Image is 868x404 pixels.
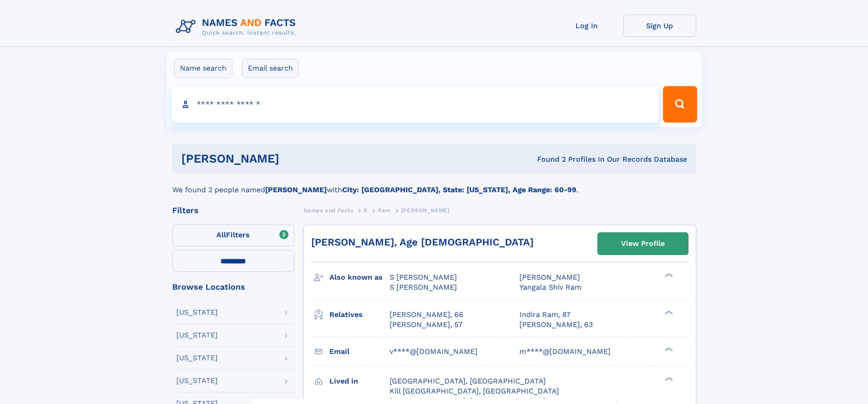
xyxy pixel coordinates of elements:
[550,15,623,37] a: Log In
[390,273,457,281] span: S [PERSON_NAME]
[519,283,581,291] span: Yangala Shiv Ram
[390,320,462,330] a: [PERSON_NAME], 57
[663,309,673,315] div: ❯
[623,15,696,37] a: Sign Up
[598,233,688,255] a: View Profile
[329,344,390,359] h3: Email
[390,283,457,291] span: S [PERSON_NAME]
[265,185,327,194] b: [PERSON_NAME]
[663,272,673,278] div: ❯
[176,332,218,339] div: [US_STATE]
[401,207,450,214] span: [PERSON_NAME]
[519,310,570,320] a: Indira Ram, 87
[329,270,390,285] h3: Also known as
[172,225,294,246] label: Filters
[390,377,546,385] span: [GEOGRAPHIC_DATA], [GEOGRAPHIC_DATA]
[172,174,696,195] div: We found 2 people named with .
[174,59,232,78] label: Name search
[181,153,408,164] h1: [PERSON_NAME]
[390,310,463,320] a: [PERSON_NAME], 66
[519,320,593,330] a: [PERSON_NAME], 63
[171,86,659,123] input: search input
[242,59,299,78] label: Email search
[172,283,294,291] div: Browse Locations
[303,205,354,216] a: Names and Facts
[364,205,368,216] a: R
[621,233,665,254] div: View Profile
[176,354,218,362] div: [US_STATE]
[390,387,559,395] span: Kill [GEOGRAPHIC_DATA], [GEOGRAPHIC_DATA]
[329,307,390,322] h3: Relatives
[519,273,580,281] span: [PERSON_NAME]
[329,373,390,389] h3: Lived in
[663,86,697,123] button: Search Button
[364,207,368,214] span: R
[216,230,226,239] span: All
[342,185,576,194] b: City: [GEOGRAPHIC_DATA], State: [US_STATE], Age Range: 60-99
[172,206,294,215] div: Filters
[378,205,390,216] a: Ram
[311,236,534,248] a: [PERSON_NAME], Age [DEMOGRAPHIC_DATA]
[408,154,687,164] div: Found 2 Profiles In Our Records Database
[663,346,673,352] div: ❯
[378,207,390,214] span: Ram
[176,377,218,384] div: [US_STATE]
[663,376,673,382] div: ❯
[176,309,218,316] div: [US_STATE]
[172,15,303,39] img: Logo Names and Facts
